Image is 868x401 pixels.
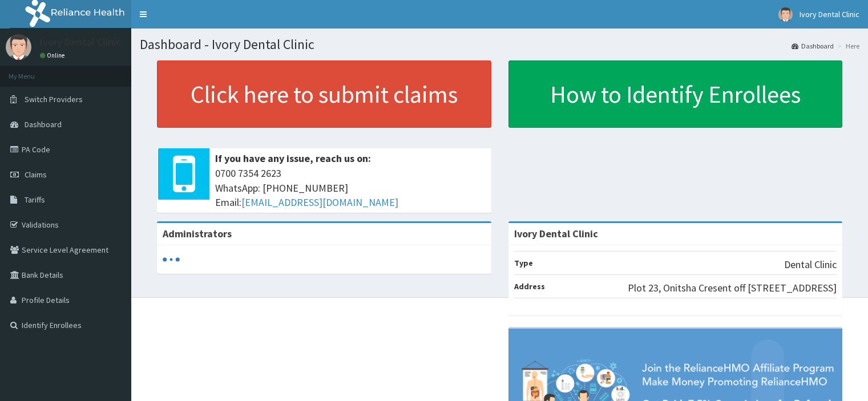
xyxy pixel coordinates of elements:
[163,251,180,268] svg: audio-loading
[508,60,843,128] a: How to Identify Enrollees
[157,60,491,128] a: Click here to submit claims
[514,258,533,268] b: Type
[40,51,67,59] a: Online
[25,119,62,129] span: Dashboard
[215,152,371,165] b: If you have any issue, reach us on:
[514,227,598,240] strong: Ivory Dental Clinic
[792,41,834,51] a: Dashboard
[835,41,859,51] li: Here
[800,9,859,19] span: Ivory Dental Clinic
[241,196,398,209] a: [EMAIL_ADDRESS][DOMAIN_NAME]
[6,34,31,60] img: User Image
[40,37,121,47] p: Ivory Dental Clinic
[25,94,83,104] span: Switch Providers
[215,166,486,210] span: 0700 7354 2623 WhatsApp: [PHONE_NUMBER] Email:
[25,169,47,180] span: Claims
[140,37,859,52] h1: Dashboard - Ivory Dental Clinic
[163,227,232,240] b: Administrators
[628,281,837,295] p: Plot 23, Onitsha Cresent off [STREET_ADDRESS]
[784,257,837,272] p: Dental Clinic
[25,195,45,205] span: Tariffs
[514,281,545,291] b: Address
[778,7,793,22] img: User Image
